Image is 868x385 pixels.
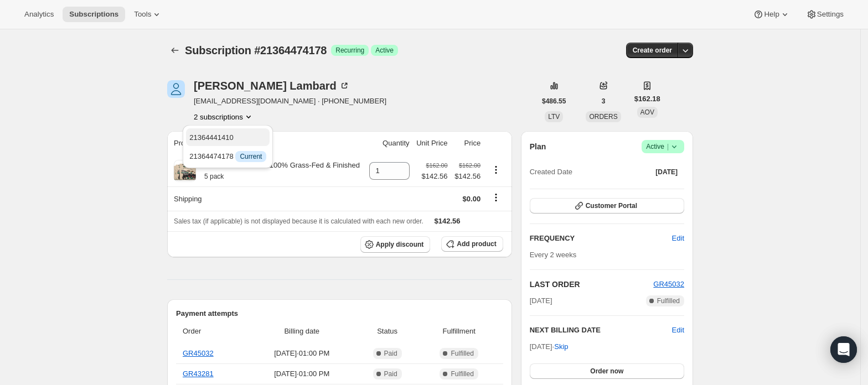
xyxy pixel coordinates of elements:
[360,326,415,337] span: Status
[655,168,678,176] span: [DATE]
[451,131,484,155] th: Price
[646,141,680,152] span: Active
[189,133,234,142] span: 21364441410
[463,195,481,203] span: $0.00
[186,147,270,165] button: 21364474178 InfoCurrent
[530,363,684,379] button: Order now
[69,10,118,19] span: Subscriptions
[586,201,637,210] span: Customer Portal
[530,198,684,214] button: Customer Portal
[441,236,503,252] button: Add product
[240,152,262,161] span: Current
[194,96,386,107] span: [EMAIL_ADDRESS][DOMAIN_NAME] · [PHONE_NUMBER]
[554,341,568,352] span: Skip
[487,164,505,176] button: Product actions
[817,10,844,19] span: Settings
[542,97,566,106] span: $486.55
[547,338,575,356] button: Skip
[189,152,266,160] span: 21364474178
[602,97,606,106] span: 3
[451,370,473,378] span: Fulfilled
[633,46,672,55] span: Create order
[530,141,546,152] h2: Plan
[384,370,397,378] span: Paid
[657,296,680,305] span: Fulfilled
[667,142,669,151] span: |
[251,348,353,359] span: [DATE] · 01:00 PM
[665,230,691,247] button: Edit
[63,7,125,22] button: Subscriptions
[435,217,461,225] span: $142.56
[174,217,423,225] span: Sales tax (if applicable) is not displayed because it is calculated with each new order.
[18,7,60,22] button: Analytics
[530,167,572,178] span: Created Date
[176,308,503,319] h2: Payment attempts
[530,233,672,244] h2: FREQUENCY
[653,279,684,290] button: GR45032
[653,280,684,288] a: GR45032
[746,7,797,22] button: Help
[134,10,151,19] span: Tools
[183,349,214,357] a: GR45032
[530,251,577,259] span: Every 2 weeks
[376,240,424,249] span: Apply discount
[185,44,327,56] span: Subscription #21364474178
[548,113,560,121] span: LTV
[422,171,448,182] span: $142.56
[530,342,569,351] span: [DATE] ·
[167,43,183,58] button: Subscriptions
[196,160,360,182] div: Beef Brisket Slabs - 100% Grass-Fed & Finished
[640,108,654,116] span: AOV
[530,295,552,306] span: [DATE]
[764,10,779,19] span: Help
[194,80,350,91] div: [PERSON_NAME] Lambard
[384,349,397,358] span: Paid
[457,240,496,248] span: Add product
[413,131,451,155] th: Unit Price
[626,43,679,58] button: Create order
[530,279,654,290] h2: LAST ORDER
[167,80,185,98] span: David Lambard
[365,131,413,155] th: Quantity
[167,186,365,211] th: Shipping
[799,7,850,22] button: Settings
[176,319,247,344] th: Order
[426,162,447,169] small: $162.00
[335,46,364,55] span: Recurring
[422,326,497,337] span: Fulfillment
[649,164,684,180] button: [DATE]
[487,191,505,204] button: Shipping actions
[375,46,394,55] span: Active
[451,349,473,358] span: Fulfilled
[127,7,169,22] button: Tools
[830,336,857,363] div: Open Intercom Messenger
[530,325,672,336] h2: NEXT BILLING DATE
[251,368,353,379] span: [DATE] · 01:00 PM
[251,326,353,337] span: Billing date
[672,325,684,336] button: Edit
[454,171,481,182] span: $142.56
[595,93,612,109] button: 3
[174,160,196,182] img: product img
[535,93,572,109] button: $486.55
[634,93,660,105] span: $162.18
[590,367,623,376] span: Order now
[24,10,54,19] span: Analytics
[360,236,431,253] button: Apply discount
[589,113,617,121] span: ORDERS
[167,131,365,155] th: Product
[459,162,480,169] small: $162.00
[186,128,270,146] button: 21364441410
[183,370,214,378] a: GR43281
[194,111,254,122] button: Product actions
[672,233,684,244] span: Edit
